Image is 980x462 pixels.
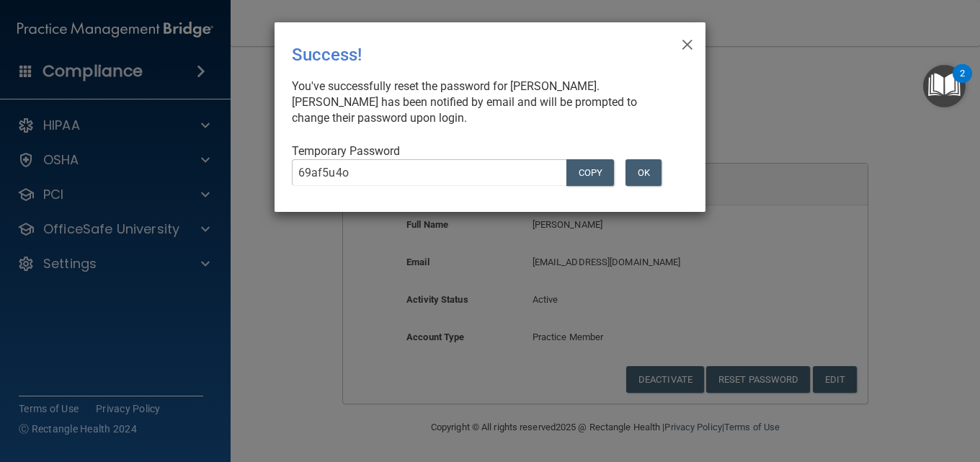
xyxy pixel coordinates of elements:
[292,79,677,126] div: You've successfully reset the password for [PERSON_NAME]. [PERSON_NAME] has been notified by emai...
[566,159,614,186] button: COPY
[681,28,694,57] span: ×
[292,144,400,158] span: Temporary Password
[923,65,966,107] button: Open Resource Center, 2 new notifications
[625,159,661,186] button: OK
[292,34,629,76] div: Success!
[960,74,965,92] div: 2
